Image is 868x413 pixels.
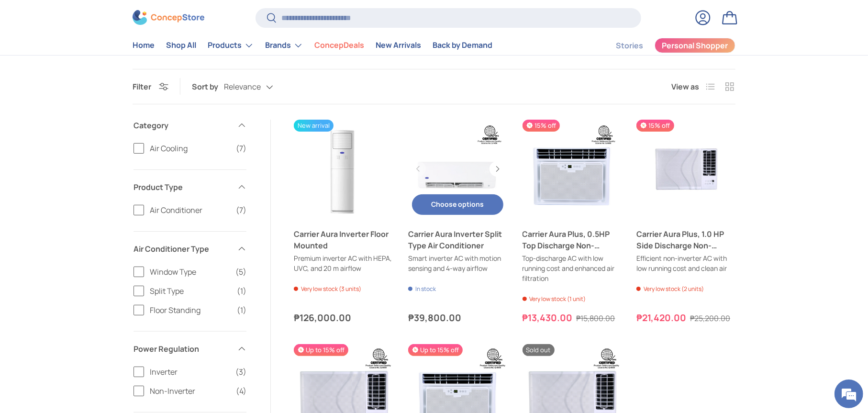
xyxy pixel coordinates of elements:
[523,120,622,219] a: Carrier Aura Plus, 0.5HP Top Discharge Non-Inverter
[236,204,246,216] span: (7)
[150,204,230,216] span: Air Conditioner
[408,120,507,219] a: Carrier Aura Inverter Split Type Air Conditioner
[235,266,246,278] span: (5)
[376,36,421,55] a: New Arrivals
[662,42,728,50] span: Personal Shopper
[655,38,735,53] a: Personal Shopper
[236,385,246,397] span: (4)
[150,285,231,297] span: Split Type
[671,81,699,92] span: View as
[133,81,168,92] button: Filter
[593,36,735,55] nav: Secondary
[133,36,492,55] nav: Primary
[294,228,393,251] a: Carrier Aura Inverter Floor Mounted
[134,120,231,131] span: Category
[235,366,246,378] span: (3)
[237,285,246,297] span: (1)
[236,143,246,154] span: (7)
[133,36,155,55] a: Home
[523,344,555,356] span: Sold out
[412,194,503,215] button: Choose options
[636,120,735,219] a: Carrier Aura Plus, 1.0 HP Side Discharge Non-Inverter
[616,36,643,55] a: Stories
[134,108,246,143] summary: Category
[150,366,230,378] span: Inverter
[150,385,230,397] span: Non-Inverter
[150,266,230,278] span: Window Type
[523,120,560,132] span: 15% off
[133,11,204,25] img: ConcepStore
[294,120,334,132] span: New arrival
[636,120,674,132] span: 15% off
[192,81,224,92] label: Sort by
[294,120,393,219] a: Carrier Aura Inverter Floor Mounted
[523,228,622,251] a: Carrier Aura Plus, 0.5HP Top Discharge Non-Inverter
[166,36,196,55] a: Shop All
[134,343,231,355] span: Power Regulation
[433,36,492,55] a: Back by Demand
[134,243,231,255] span: Air Conditioner Type
[636,228,735,251] a: Carrier Aura Plus, 1.0 HP Side Discharge Non-Inverter
[224,82,261,91] span: Relevance
[134,332,246,366] summary: Power Regulation
[150,304,231,316] span: Floor Standing
[259,36,309,55] summary: Brands
[237,304,246,316] span: (1)
[294,344,348,356] span: Up to 15% off
[134,232,246,266] summary: Air Conditioner Type
[224,78,292,95] button: Relevance
[408,344,463,356] span: Up to 15% off
[133,81,151,92] span: Filter
[150,143,230,154] span: Air Cooling
[202,36,259,55] summary: Products
[314,36,364,55] a: ConcepDeals
[134,170,246,204] summary: Product Type
[134,181,231,193] span: Product Type
[408,228,507,251] a: Carrier Aura Inverter Split Type Air Conditioner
